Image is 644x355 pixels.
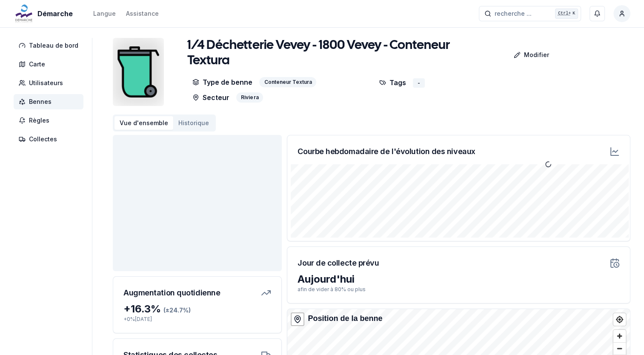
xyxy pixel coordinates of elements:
[173,116,214,130] button: Historique
[192,77,252,87] p: Type de benne
[298,257,379,269] h3: Jour de collecte prévu
[29,116,49,125] span: Règles
[114,116,173,130] button: Vue d'ensemble
[163,306,191,314] span: (± 24.7 %)
[29,60,45,69] span: Carte
[14,57,87,72] a: Carte
[298,272,620,286] div: Aujourd'hui
[192,92,229,103] p: Secteur
[413,78,425,88] div: -
[93,9,116,18] div: Langue
[29,97,52,106] span: Bennes
[93,9,116,19] button: Langue
[37,9,73,19] span: Démarche
[29,79,63,87] span: Utilisateurs
[495,9,532,18] span: recherche ...
[524,51,549,59] p: Modifier
[14,113,87,128] a: Règles
[259,77,316,87] div: Conteneur Textura
[123,302,271,316] div: + 16.3 %
[613,342,626,355] button: Zoom out
[613,330,626,342] button: Zoom in
[123,287,220,299] h3: Augmentation quotidienne
[379,77,406,88] p: Tags
[490,46,556,63] a: Modifier
[236,92,263,103] div: Riviera
[613,343,626,355] span: Zoom out
[613,313,626,326] button: Find my location
[14,75,87,91] a: Utilisateurs
[29,41,78,50] span: Tableau de bord
[29,135,57,143] span: Collectes
[308,312,382,324] div: Position de la benne
[14,94,87,109] a: Bennes
[126,9,159,19] a: Assistance
[123,316,271,323] p: + 0 % [DATE]
[298,286,620,293] p: afin de vider à 80% ou plus
[14,38,87,53] a: Tableau de bord
[14,132,87,147] a: Collectes
[113,38,164,106] img: bin Image
[298,146,475,157] h3: Courbe hebdomadaire de l'évolution des niveaux
[14,3,34,24] img: Démarche Logo
[187,38,489,69] h1: 1/4 Déchetterie Vevey - 1800 Vevey - Conteneur Textura
[479,6,581,21] button: recherche ...Ctrl+K
[14,9,76,19] a: Démarche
